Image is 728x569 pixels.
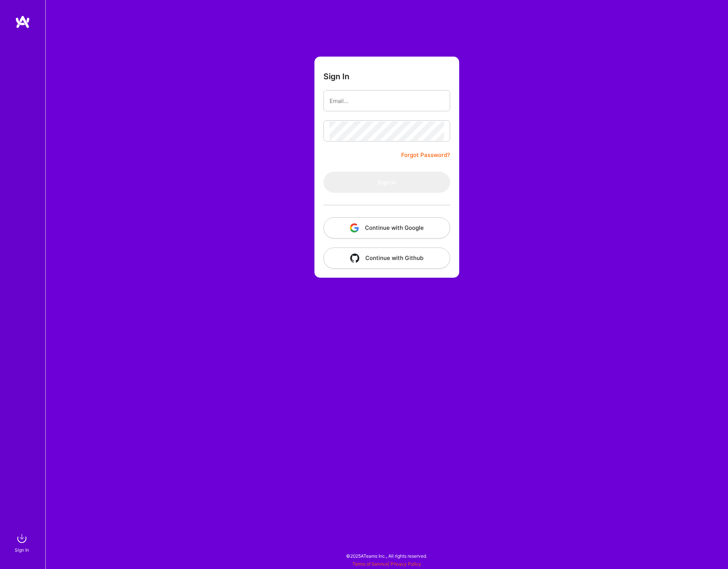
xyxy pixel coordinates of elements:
[323,172,450,193] button: Sign In
[323,248,450,269] button: Continue with Github
[350,223,359,232] img: icon
[45,546,728,565] div: © 2025 ATeams Inc., All rights reserved.
[391,561,421,567] a: Privacy Policy
[330,91,444,111] input: Email...
[14,531,29,546] img: sign in
[323,217,450,238] button: Continue with Google
[353,561,388,567] a: Terms of Service
[353,561,421,567] span: |
[15,546,29,554] div: Sign In
[401,151,450,160] a: Forgot Password?
[15,15,30,29] img: logo
[323,72,349,81] h3: Sign In
[16,531,29,554] a: sign inSign In
[350,254,359,263] img: icon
